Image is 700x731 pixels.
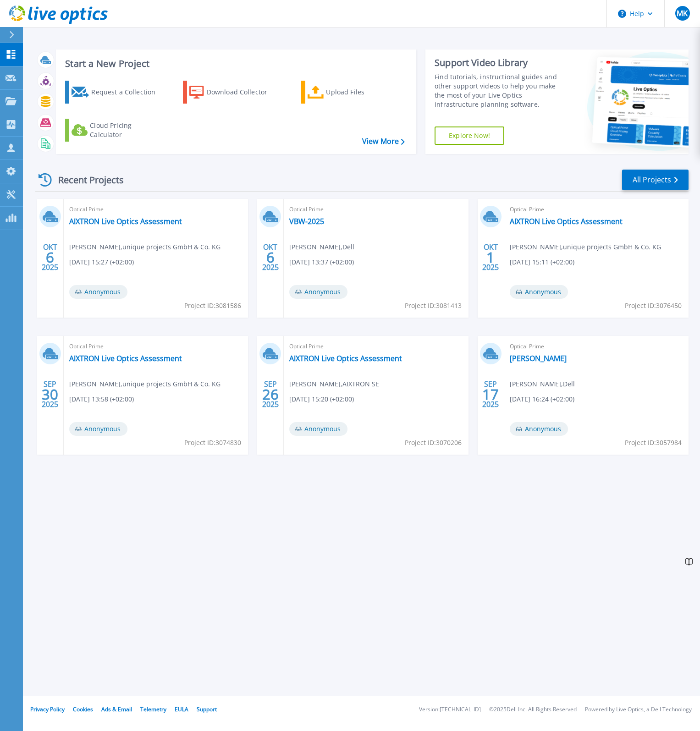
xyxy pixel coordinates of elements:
[69,204,243,214] span: Optical Prime
[289,379,379,389] span: [PERSON_NAME] , AIXTRON SE
[266,253,275,261] span: 6
[326,83,399,101] div: Upload Files
[435,57,567,69] div: Support Video Library
[510,341,683,352] span: Optical Prime
[69,257,134,267] span: [DATE] 15:27 (+02:00)
[405,438,462,448] span: Project ID: 3070206
[65,119,167,142] a: Cloud Pricing Calculator
[510,394,574,404] span: [DATE] 16:24 (+02:00)
[65,81,167,104] a: Request a Collection
[41,241,59,274] div: OKT 2025
[262,378,279,411] div: SEP 2025
[289,394,354,404] span: [DATE] 15:20 (+02:00)
[289,204,463,214] span: Optical Prime
[435,72,567,109] div: Find tutorials, instructional guides and other support videos to help you make the most of your L...
[482,390,499,398] span: 17
[289,341,463,352] span: Optical Prime
[183,81,285,104] a: Download Collector
[262,241,279,274] div: OKT 2025
[90,121,163,139] div: Cloud Pricing Calculator
[510,242,661,252] span: [PERSON_NAME] , unique projects GmbH & Co. KG
[625,301,682,311] span: Project ID: 3076450
[289,354,402,363] a: AIXTRON Live Optics Assessment
[489,707,577,713] li: © 2025 Dell Inc. All Rights Reserved
[69,422,127,436] span: Anonymous
[510,379,575,389] span: [PERSON_NAME] , Dell
[140,705,166,713] a: Telemetry
[289,285,347,299] span: Anonymous
[510,204,683,214] span: Optical Prime
[289,422,347,436] span: Anonymous
[301,81,403,104] a: Upload Files
[435,126,504,145] a: Explore Now!
[175,705,188,713] a: EULA
[46,253,54,261] span: 6
[101,705,132,713] a: Ads & Email
[289,242,354,252] span: [PERSON_NAME] , Dell
[622,170,689,190] a: All Projects
[69,379,220,389] span: [PERSON_NAME] , unique projects GmbH & Co. KG
[184,438,241,448] span: Project ID: 3074830
[91,83,165,101] div: Request a Collection
[510,354,567,363] a: [PERSON_NAME]
[69,217,182,226] a: AIXTRON Live Optics Assessment
[510,285,568,299] span: Anonymous
[289,217,324,226] a: VBW-2025
[482,241,499,274] div: OKT 2025
[69,242,220,252] span: [PERSON_NAME] , unique projects GmbH & Co. KG
[73,705,93,713] a: Cookies
[677,10,688,17] span: MK
[30,705,65,713] a: Privacy Policy
[486,253,495,261] span: 1
[510,257,574,267] span: [DATE] 15:11 (+02:00)
[69,354,182,363] a: AIXTRON Live Optics Assessment
[65,59,404,69] h3: Start a New Project
[482,378,499,411] div: SEP 2025
[585,707,692,713] li: Powered by Live Optics, a Dell Technology
[419,707,481,713] li: Version: [TECHNICAL_ID]
[262,390,279,398] span: 26
[42,390,58,398] span: 30
[69,341,243,352] span: Optical Prime
[184,301,241,311] span: Project ID: 3081586
[207,83,280,101] div: Download Collector
[510,217,623,226] a: AIXTRON Live Optics Assessment
[625,438,682,448] span: Project ID: 3057984
[35,169,136,191] div: Recent Projects
[69,394,134,404] span: [DATE] 13:58 (+02:00)
[405,301,462,311] span: Project ID: 3081413
[289,257,354,267] span: [DATE] 13:37 (+02:00)
[362,137,405,146] a: View More
[41,378,59,411] div: SEP 2025
[197,705,217,713] a: Support
[510,422,568,436] span: Anonymous
[69,285,127,299] span: Anonymous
